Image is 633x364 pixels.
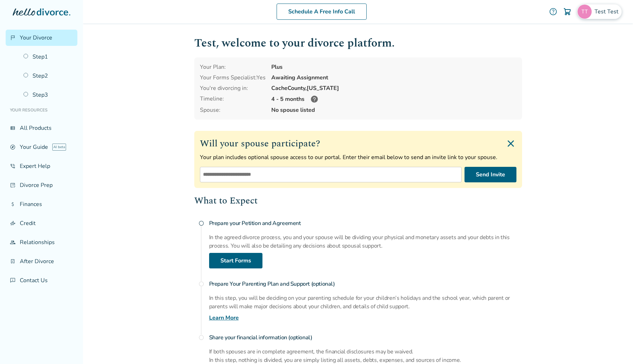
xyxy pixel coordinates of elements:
img: Cart [563,7,572,16]
a: Learn More [209,314,239,322]
a: Step3 [19,87,77,103]
span: No spouse listed [271,106,516,114]
span: list_alt_check [10,182,16,188]
span: flag_2 [10,35,16,41]
span: Spouse: [200,106,266,114]
span: bookmark_check [10,259,16,264]
span: finance_mode [10,220,16,226]
p: In this step, you will be deciding on your parenting schedule for your children’s holidays and th... [209,294,522,311]
span: view_list [10,125,16,131]
span: attach_money [10,201,16,207]
a: Step2 [19,68,77,84]
span: AI beta [52,144,66,151]
img: Close invite form [505,138,516,149]
a: view_listAll Products [6,120,77,136]
a: Step1 [19,49,77,65]
div: Timeline: [200,95,266,103]
li: Your Resources [6,103,77,117]
div: Your Plan: [200,63,266,71]
a: groupRelationships [6,234,77,250]
div: Your Forms Specialist: Yes [200,74,266,81]
a: attach_moneyFinances [6,196,77,212]
p: Your plan includes optional spouse access to our portal. Enter their email below to send an invit... [200,153,516,161]
span: radio_button_unchecked [199,335,204,340]
a: Start Forms [209,253,262,268]
div: Plus [271,63,516,71]
div: Awaiting Assignment [271,74,516,81]
p: If both spouses are in complete agreement, the financial disclosures may be waived. [209,347,522,356]
span: phone_in_talk [10,163,16,169]
a: bookmark_checkAfter Divorce [6,253,77,269]
a: list_alt_checkDivorce Prep [6,177,77,193]
a: help [549,7,557,16]
h4: Prepare your Petition and Agreement [209,216,522,230]
span: group [10,239,16,245]
h2: What to Expect [194,194,522,208]
span: Test Test [594,8,621,16]
h2: Will your spouse participate? [200,136,516,151]
a: phone_in_talkExpert Help [6,158,77,174]
button: Send Invite [465,167,516,182]
h1: Test , welcome to your divorce platform. [194,35,522,52]
span: radio_button_unchecked [199,281,204,287]
div: 4 - 5 months [271,95,516,103]
span: explore [10,144,16,150]
a: finance_modeCredit [6,215,77,231]
h4: Prepare Your Parenting Plan and Support (optional) [209,277,522,291]
a: Schedule A Free Info Call [277,4,367,20]
a: chat_infoContact Us [6,272,77,289]
span: chat_info [10,278,16,283]
img: rocko.laiden@freedrops.org [578,5,592,19]
span: Your Divorce [20,34,52,42]
p: In the agreed divorce process, you and your spouse will be dividing your physical and monetary as... [209,233,522,250]
a: exploreYour GuideAI beta [6,139,77,155]
h4: Share your financial information (optional) [209,330,522,345]
a: flag_2Your Divorce [6,30,77,46]
span: radio_button_unchecked [199,220,204,226]
div: You're divorcing in: [200,84,266,92]
div: Cache County, [US_STATE] [271,84,516,92]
